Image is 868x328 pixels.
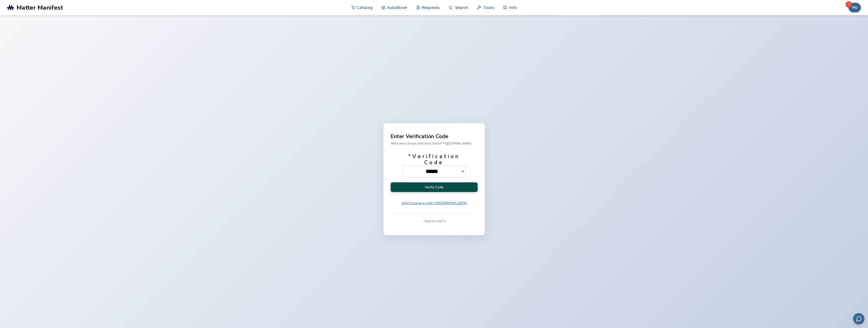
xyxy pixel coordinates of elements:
[391,141,478,146] p: We've sent a 6-digit verification code to v***@[DOMAIN_NAME]
[403,166,461,177] input: *Verification Code
[461,170,466,173] button: *Verification Code
[853,313,864,324] button: Send feedback via email
[848,3,861,12] button: My
[391,182,478,192] button: Verify Code
[391,134,478,139] p: Enter Verification Code
[420,217,448,225] button: ← Back to sign in
[402,153,466,177] label: Verification Code
[16,4,63,11] span: Matter Manifest
[400,199,469,207] button: Didn't receive a code? [GEOGRAPHIC_DATA]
